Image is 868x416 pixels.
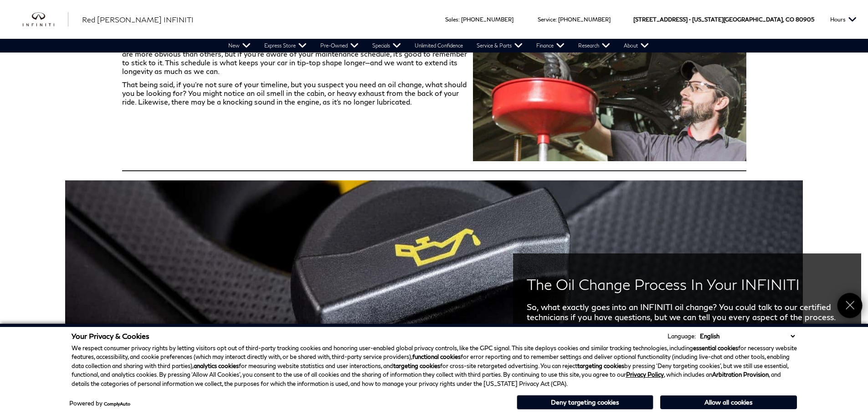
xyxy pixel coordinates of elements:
a: [PHONE_NUMBER] [461,16,514,23]
a: Service & Parts [470,39,529,53]
nav: Main Navigation [221,39,656,53]
span: : [555,16,557,23]
a: [STREET_ADDRESS] • [US_STATE][GEOGRAPHIC_DATA], CO 80905 [633,16,814,23]
a: Specials [365,39,408,53]
p: We respect consumer privacy rights by letting visitors opt out of third-party tracking cookies an... [72,344,797,389]
img: INFINITI [23,12,68,27]
h2: The Oil Change Process In Your INFINITI [527,276,847,292]
div: Powered by [69,400,130,406]
strong: targeting cookies [393,362,440,369]
span: Service [538,16,555,23]
p: There are quite a few signs to look out for when the time for an oil change rolls around. Some of... [122,41,746,75]
a: infiniti [23,12,68,27]
strong: Arbitration Provision [712,371,769,378]
div: Language: [668,333,696,339]
span: Sales [445,16,458,23]
a: Research [571,39,617,53]
strong: targeting cookies [577,362,624,369]
span: Red [PERSON_NAME] INFINITI [82,15,194,24]
a: Red [PERSON_NAME] INFINITI [82,14,194,25]
span: : [458,16,460,23]
a: Close [837,293,863,318]
p: That being said, if you’re not sure of your timeline, but you suspect you need an oil change, wha... [122,80,746,106]
a: Pre-Owned [313,39,365,53]
a: ComplyAuto [104,401,130,406]
p: So, what exactly goes into an INFINITI oil change? You could talk to our certified technicians if... [527,302,847,342]
img: Oil Change near Me [473,16,746,161]
strong: analytics cookies [194,362,239,369]
a: New [221,39,257,53]
a: Express Store [257,39,313,53]
select: Language Select [698,332,797,341]
span: Your Privacy & Cookies [72,332,149,340]
strong: essential cookies [693,344,738,352]
button: Allow all cookies [660,395,797,409]
a: Unlimited Confidence [408,39,470,53]
button: Deny targeting cookies [517,395,653,410]
a: Finance [529,39,571,53]
a: Privacy Policy [626,371,664,378]
strong: functional cookies [412,353,461,360]
a: About [617,39,656,53]
a: [PHONE_NUMBER] [558,16,611,23]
